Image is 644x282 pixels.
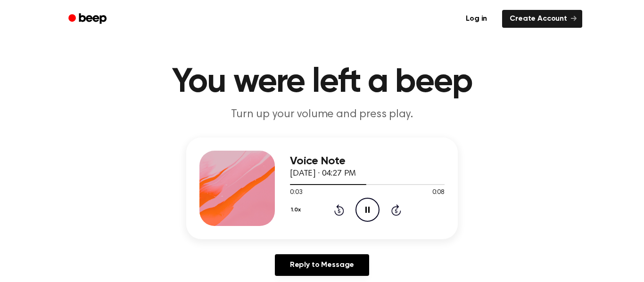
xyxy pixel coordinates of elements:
span: 0:08 [432,188,445,198]
a: Reply to Message [275,254,369,276]
p: Turn up your volume and press play. [141,107,503,122]
a: Log in [456,8,496,30]
span: [DATE] · 04:27 PM [290,169,356,178]
span: 0:03 [290,188,302,198]
a: Beep [62,10,115,28]
a: Create Account [502,10,582,28]
h3: Voice Note [290,155,445,168]
button: 1.0x [290,202,304,218]
h1: You were left a beep [81,65,563,99]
